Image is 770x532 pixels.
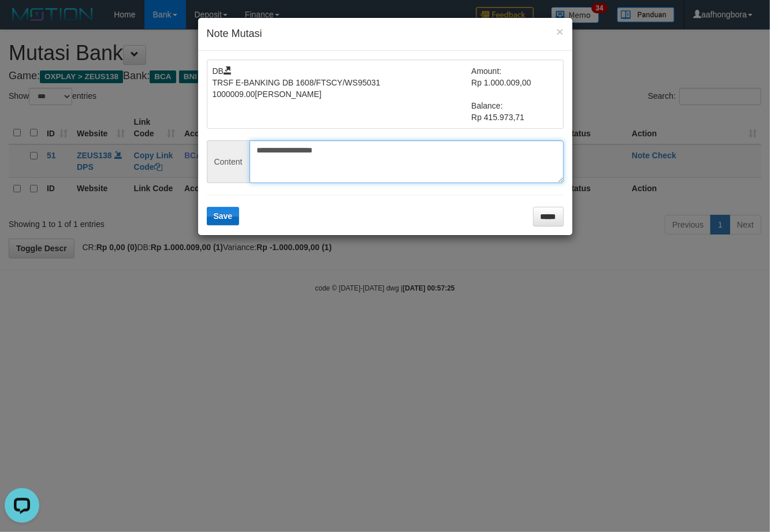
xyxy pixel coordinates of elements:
button: × [556,25,563,38]
h4: Note Mutasi [207,27,564,42]
td: Amount: Rp 1.000.009,00 Balance: Rp 415.973,71 [471,65,558,123]
button: Save [207,207,240,225]
span: Save [214,211,233,221]
td: DB TRSF E-BANKING DB 1608/FTSCY/WS95031 1000009.00[PERSON_NAME] [213,65,472,123]
span: Content [207,140,250,183]
button: Open LiveChat chat widget [5,5,39,39]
